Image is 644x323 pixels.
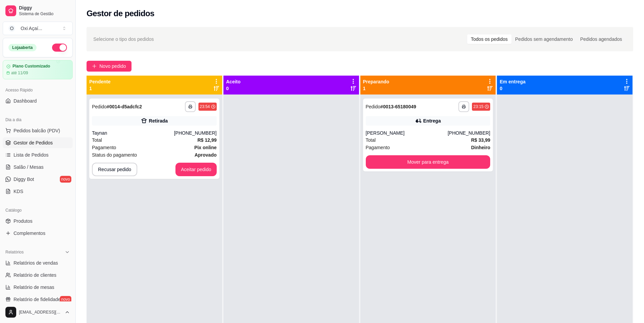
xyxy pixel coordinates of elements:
div: Loja aberta [8,44,37,51]
button: Novo pedido [87,61,132,72]
div: Acesso Rápido [3,85,73,96]
div: 23:15 [473,104,483,109]
p: Em entrega [500,78,525,85]
span: Pagamento [366,144,390,151]
a: Salão / Mesas [3,162,73,172]
a: DiggySistema de Gestão [3,3,73,19]
a: Complementos [3,228,73,239]
div: Pedidos sem agendamento [511,34,576,44]
button: Aceitar pedido [175,163,217,176]
a: Relatório de fidelidadenovo [3,294,73,305]
p: Preparando [363,78,389,85]
strong: Pix online [194,145,217,150]
div: Todos os pedidos [467,34,511,44]
strong: R$ 33,99 [471,137,490,143]
span: Total [92,136,102,144]
span: KDS [14,188,23,195]
div: [PHONE_NUMBER] [174,130,217,136]
span: O [8,25,15,32]
article: até 11/09 [11,70,28,76]
strong: # 0014-d5adcfc2 [107,104,142,109]
span: Diggy Bot [14,176,34,183]
p: Pendente [89,78,111,85]
button: Select a team [3,22,73,35]
span: Novo pedido [99,62,126,70]
button: Mover para entrega [366,155,491,169]
div: Dia a dia [3,114,73,125]
article: Plano Customizado [13,64,50,69]
span: Complementos [14,230,45,237]
div: Entrega [423,117,441,124]
strong: aprovado [194,152,216,158]
span: Diggy [19,5,70,11]
a: KDS [3,186,73,197]
div: [PERSON_NAME] [366,130,448,136]
a: Relatório de clientes [3,270,73,280]
div: 23:54 [200,104,210,109]
button: Alterar Status [52,44,67,52]
p: 1 [363,85,389,92]
div: [PHONE_NUMBER] [448,130,490,136]
span: Pedido [92,104,107,109]
a: Gestor de Pedidos [3,137,73,148]
p: 0 [500,85,525,92]
span: Pedido [366,104,381,109]
span: Pedidos balcão (PDV) [14,127,60,134]
div: Taynan [92,130,174,136]
a: Diggy Botnovo [3,174,73,185]
span: Selecione o tipo dos pedidos [93,35,154,43]
div: Retirada [149,117,168,124]
a: Lista de Pedidos [3,150,73,160]
strong: # 0013-65180049 [380,104,416,109]
p: 1 [89,85,111,92]
a: Relatórios de vendas [3,258,73,268]
button: Pedidos balcão (PDV) [3,125,73,136]
span: [EMAIL_ADDRESS][DOMAIN_NAME] [19,309,62,315]
span: Relatório de mesas [14,284,54,291]
span: Status do pagamento [92,151,137,159]
span: Dashboard [14,98,37,104]
button: [EMAIL_ADDRESS][DOMAIN_NAME] [3,304,73,320]
span: Relatórios [5,249,24,255]
span: Relatório de fidelidade [14,296,61,303]
p: 0 [226,85,241,92]
span: Salão / Mesas [14,164,44,170]
button: Recusar pedido [92,163,137,176]
div: Oxi Açaí ... [21,25,42,32]
span: plus [92,64,97,69]
div: Pedidos agendados [576,34,626,44]
span: Pagamento [92,144,116,151]
a: Produtos [3,216,73,226]
a: Relatório de mesas [3,282,73,293]
span: Relatório de clientes [14,272,56,278]
span: Gestor de Pedidos [14,139,53,146]
p: Aceito [226,78,241,85]
div: Catálogo [3,205,73,216]
strong: Dinheiro [471,145,490,150]
span: Total [366,136,376,144]
h2: Gestor de pedidos [87,8,154,19]
a: Dashboard [3,96,73,106]
strong: R$ 12,99 [197,137,217,143]
a: Plano Customizadoaté 11/09 [3,60,73,79]
span: Sistema de Gestão [19,11,70,17]
span: Produtos [14,218,32,224]
span: Lista de Pedidos [14,152,49,158]
span: Relatórios de vendas [14,260,58,266]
